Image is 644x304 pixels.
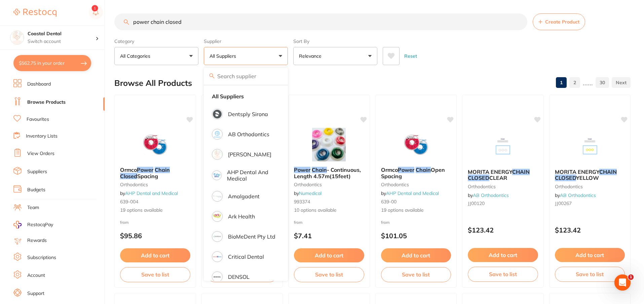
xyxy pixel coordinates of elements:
img: Power Chain - Continuous, Length 4.57m(15feet) [307,128,351,161]
a: AB Orthodontics [560,192,596,198]
p: Amalgadent [228,193,260,199]
a: AHP Dental and Medical [125,190,178,196]
label: Supplier [204,38,288,44]
a: Favourites [27,116,49,123]
p: Switch account [28,38,96,45]
span: by [120,190,178,196]
em: CHAIN [512,168,530,175]
a: AHP Dental and Medical [386,190,439,196]
a: Rewards [27,237,47,244]
small: orthodontics [120,182,190,187]
b: MORITA ENERGY CHAIN CLOSED YELLOW [555,169,625,181]
a: 30 [596,76,609,89]
img: BioMeDent Pty Ltd [213,232,222,241]
span: RestocqPay [27,221,53,228]
p: AHP Dental and Medical [227,169,276,182]
span: 19 options available [120,207,190,214]
span: by [468,192,509,198]
span: by [381,190,439,196]
a: Numedical [299,190,321,196]
b: Ormco Power Chain Closed Spacing [120,167,190,179]
b: Ormco Power Chain Open Spacing [381,167,451,179]
a: Restocq Logo [13,5,56,20]
span: Create Product [545,19,579,24]
b: Power Chain - Continuous, Length 4.57m(15feet) [294,167,364,179]
h2: Browse All Products [114,79,192,88]
em: Power [137,166,153,173]
a: AB Orthodontics [473,192,509,198]
button: Add to cart [381,248,451,262]
em: Chain [155,166,170,173]
em: CLOSED [555,174,576,181]
iframe: Intercom live chat [614,274,631,291]
span: from [381,220,390,225]
button: All Suppliers [204,47,288,65]
span: from [120,220,129,225]
p: Ark Health [228,213,255,219]
span: YELLOW [576,174,599,181]
a: Subscriptions [27,254,56,261]
a: View Orders [27,150,54,157]
span: JJ00267 [555,200,572,206]
button: Reset [402,47,419,65]
button: Save to list [555,267,625,282]
button: Save to list [381,267,451,282]
button: Add to cart [294,248,364,262]
button: All Categories [114,47,198,65]
a: 1 [556,76,567,89]
img: Amalgadent [213,192,222,201]
a: Team [27,204,39,211]
em: Power [294,166,310,173]
span: Spacing [137,173,158,180]
p: DENSOL [228,274,250,280]
li: Clear selection [206,89,285,103]
span: 639-00 [381,199,396,205]
p: Relevance [299,53,324,59]
em: Chain [312,166,327,173]
p: ...... [583,79,593,87]
img: Ormco Power Chain Closed Spacing [133,128,177,161]
a: Account [27,272,45,279]
img: Ark Health [213,212,222,221]
img: Restocq Logo [13,9,56,17]
button: Create Product [533,13,585,30]
em: Power [398,166,414,173]
small: orthodontics [468,184,538,189]
button: Add to cart [120,248,190,262]
p: BioMeDent Pty Ltd [228,234,275,240]
label: Category [114,38,198,44]
p: $7.41 [294,232,364,240]
span: MORITA ENERGY [468,168,512,175]
a: Browse Products [27,99,66,106]
img: Ormco Power Chain Open Spacing [394,128,438,161]
span: CLEAR [489,174,507,181]
img: Critical Dental [213,252,222,261]
span: 10 options available [294,207,364,214]
span: by [294,190,321,196]
a: Suppliers [27,168,47,175]
em: CHAIN [599,168,617,175]
p: All Suppliers [210,53,239,59]
img: MORITA ENERGY CHAIN CLOSED YELLOW [568,130,612,163]
img: AHP Dental and Medical [213,171,221,179]
h4: Coastal Dental [28,31,96,37]
button: Relevance [293,47,377,65]
p: All Categories [120,53,153,59]
a: 2 [569,76,580,89]
small: orthodontics [555,184,625,189]
img: Dentsply Sirona [213,110,222,118]
span: by [555,192,596,198]
em: CLOSED [468,174,489,181]
span: Ormco [381,166,398,173]
small: orthodontics [381,182,451,187]
button: Add to cart [555,248,625,262]
p: Dentsply Sirona [228,111,268,117]
span: 639-004 [120,199,138,205]
img: DENSOL [213,272,222,281]
a: RestocqPay [13,221,53,229]
span: Ormco [120,166,137,173]
b: MORITA ENERGY CHAIN CLOSED CLEAR [468,169,538,181]
em: Chain [416,166,431,173]
button: Save to list [294,267,364,282]
p: $101.05 [381,232,451,240]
